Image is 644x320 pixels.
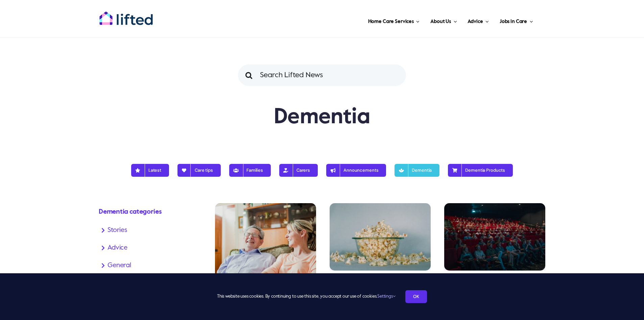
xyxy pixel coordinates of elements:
[330,205,431,212] a: Top 6 films for loved ones living with dementia
[108,225,127,236] span: Stories
[334,168,378,173] span: Announcements
[99,242,197,253] a: Advice
[444,203,545,271] img: Cinema trips with a loved one living with dementia
[108,260,131,271] span: General
[395,161,439,179] a: Dementia
[99,225,197,289] nav: Dementia Sidebar Nav (Blog)
[185,168,213,173] span: Care tips
[405,290,427,303] a: OK
[402,168,432,173] span: Dementia
[229,161,271,179] a: Families
[99,11,153,18] a: lifted-logo
[430,16,451,27] span: About Us
[217,291,395,302] span: This website uses cookies. By continuing to use this site, you accept our use of cookies.
[99,225,197,236] a: Stories
[448,161,513,179] a: Dementia Products
[99,260,197,271] a: General
[237,168,263,173] span: Families
[108,242,127,253] span: Advice
[428,10,459,30] a: About Us
[131,161,169,179] a: Latest
[175,10,535,30] nav: Main Menu
[466,10,491,30] a: Advice
[366,10,422,30] a: Home Care Services
[177,161,221,179] a: Care tips
[330,203,431,271] img: Top films for those living with dementia
[99,207,197,217] h4: Dementia categories
[498,10,535,30] a: Jobs in Care
[368,16,414,27] span: Home Care Services
[99,104,545,131] h1: Dementia
[326,161,386,179] a: Announcements
[500,16,527,27] span: Jobs in Care
[287,168,310,173] span: Carers
[377,294,395,299] a: Settings
[139,168,161,173] span: Latest
[99,158,545,179] nav: Blog Nav
[468,16,483,27] span: Advice
[238,64,260,86] input: Search
[238,64,406,86] input: Search Lifted News
[215,205,316,212] a: Dementia and Language
[444,205,545,212] a: Why cinema trips are getting easier for people with dementia
[279,161,318,179] a: Carers
[456,168,505,173] span: Dementia Products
